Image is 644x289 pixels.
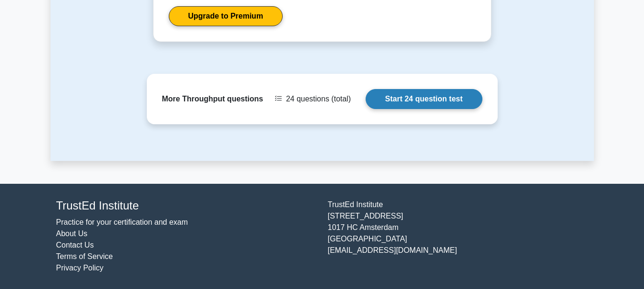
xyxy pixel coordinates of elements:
[56,218,188,226] a: Practice for your certification and exam
[366,89,482,109] a: Start 24 question test
[56,229,88,238] a: About Us
[56,264,104,272] a: Privacy Policy
[322,199,594,274] div: TrustEd Institute [STREET_ADDRESS] 1017 HC Amsterdam [GEOGRAPHIC_DATA] [EMAIL_ADDRESS][DOMAIN_NAME]
[56,252,113,260] a: Terms of Service
[56,199,317,213] h4: TrustEd Institute
[56,241,94,249] a: Contact Us
[169,6,283,26] a: Upgrade to Premium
